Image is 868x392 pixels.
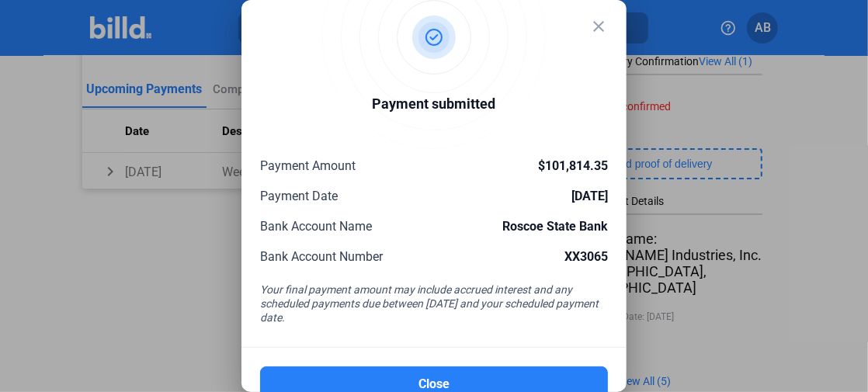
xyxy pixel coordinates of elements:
span: $101,814.35 [538,158,608,173]
span: Roscoe State Bank [502,219,608,234]
div: Payment submitted [373,93,496,119]
span: [DATE] [571,189,608,203]
span: Payment Date [260,189,338,203]
div: Your final payment amount may include accrued interest and any scheduled payments due between [DA... [260,283,608,328]
span: Bank Account Name [260,219,372,234]
span: Bank Account Number [260,249,383,264]
span: XX3065 [564,249,608,264]
span: Payment Amount [260,158,356,173]
mat-icon: close [589,17,608,36]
